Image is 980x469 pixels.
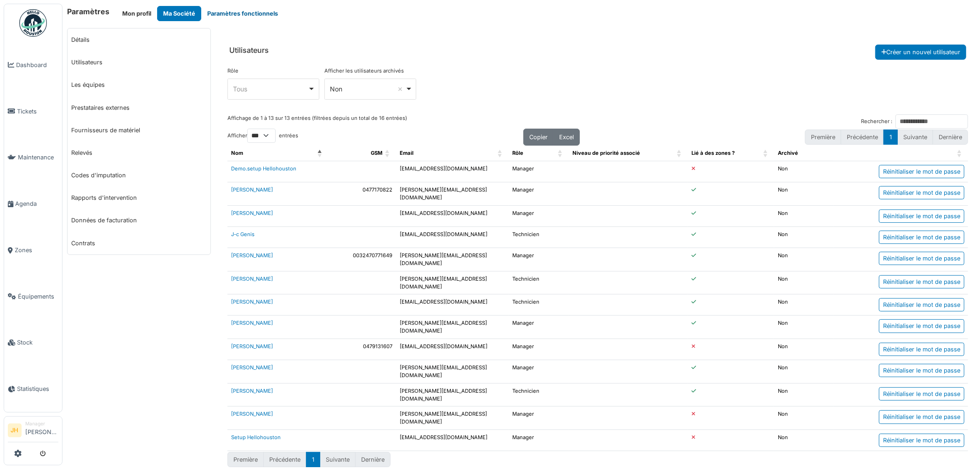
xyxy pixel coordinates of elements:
li: JH [8,424,22,437]
a: Paramètres fonctionnels [201,6,284,21]
span: Lié à des zones ? [691,150,735,156]
a: Rapports d'intervention [68,186,210,209]
a: [PERSON_NAME] [231,388,273,394]
a: [PERSON_NAME] [231,186,273,193]
a: Équipements [4,273,62,320]
td: 0477170822 [329,182,397,206]
span: Niveau de priorité associé [572,150,640,156]
td: [EMAIL_ADDRESS][DOMAIN_NAME] [396,339,509,360]
td: 0032470771649 [329,248,397,271]
td: Non [774,271,834,294]
div: Réinitialiser le mot de passe [879,231,964,244]
td: [PERSON_NAME][EMAIL_ADDRESS][DOMAIN_NAME] [396,383,509,407]
span: Rôle [512,150,523,156]
div: Réinitialiser le mot de passe [879,275,964,288]
span: Rôle: Activate to sort [558,146,563,161]
button: Remove item: 'false' [396,85,405,94]
div: Réinitialiser le mot de passe [879,364,964,377]
td: [EMAIL_ADDRESS][DOMAIN_NAME] [396,430,509,451]
a: [PERSON_NAME] [231,299,273,305]
td: Non [774,248,834,271]
span: Email: Activate to sort [498,146,503,161]
span: Email [400,150,414,156]
td: [PERSON_NAME][EMAIL_ADDRESS][DOMAIN_NAME] [396,407,509,430]
label: Rechercher : [861,118,892,125]
a: Fournisseurs de matériel [68,119,210,141]
button: Mon profil [116,6,157,21]
a: [PERSON_NAME] [231,320,273,326]
a: Utilisateurs [68,51,210,73]
span: Équipements [18,292,58,301]
span: Nom: Activate to invert sorting [317,146,323,161]
td: Manager [509,430,568,451]
td: Manager [509,316,568,339]
div: Réinitialiser le mot de passe [879,165,964,178]
a: Prestataires externes [68,96,210,119]
a: Contrats [68,232,210,254]
a: Les équipes [68,73,210,96]
a: Détails [68,28,210,51]
button: Excel [553,129,580,146]
div: Manager [25,420,58,427]
button: Copier [523,129,554,146]
span: GSM [371,150,382,156]
td: Non [774,383,834,407]
label: Afficher les utilisateurs archivés [324,67,404,75]
img: Badge_color-CXgf-gQk.svg [19,9,47,37]
a: Maintenance [4,135,62,181]
td: [PERSON_NAME][EMAIL_ADDRESS][DOMAIN_NAME] [396,360,509,384]
div: Réinitialiser le mot de passe [879,252,964,265]
a: Stock [4,320,62,366]
td: Non [774,226,834,248]
a: Dashboard [4,42,62,88]
td: Manager [509,407,568,430]
a: [PERSON_NAME] [231,411,273,417]
h6: Utilisateurs [229,46,269,55]
a: [PERSON_NAME] [231,364,273,371]
span: Excel [559,134,574,141]
td: Technicien [509,271,568,294]
td: [EMAIL_ADDRESS][DOMAIN_NAME] [396,226,509,248]
div: Réinitialiser le mot de passe [879,387,964,401]
span: Tickets [17,107,58,116]
td: Manager [509,339,568,360]
label: Rôle [227,67,238,75]
nav: pagination [227,452,391,467]
a: Ma Société [157,6,201,21]
a: Setup Hellohouston [231,434,281,441]
td: Non [774,430,834,451]
a: Statistiques [4,366,62,412]
span: Niveau de priorité associé : Activate to sort [677,146,682,161]
span: Lié à des zones ?: Activate to sort [763,146,769,161]
a: [PERSON_NAME] [231,343,273,350]
td: Manager [509,182,568,206]
a: JH Manager[PERSON_NAME] [8,420,58,442]
nav: pagination [805,130,968,145]
td: Technicien [509,226,568,248]
div: Tous [233,84,308,94]
td: Manager [509,161,568,182]
button: Créer un nouvel utilisateur [875,45,966,60]
td: 0479131607 [329,339,397,360]
td: Manager [509,205,568,226]
td: Non [774,205,834,226]
td: Non [774,407,834,430]
div: Réinitialiser le mot de passe [879,209,964,223]
td: Non [774,182,834,206]
div: Réinitialiser le mot de passe [879,434,964,447]
a: Demo.setup Hellohouston [231,165,296,172]
td: Manager [509,360,568,384]
span: Statistiques [17,384,58,393]
span: Archivé [778,150,798,156]
div: Réinitialiser le mot de passe [879,186,964,199]
span: GSM: Activate to sort [385,146,391,161]
td: Non [774,316,834,339]
a: Zones [4,227,62,273]
span: Zones [15,246,58,254]
button: 1 [306,452,320,467]
td: [EMAIL_ADDRESS][DOMAIN_NAME] [396,294,509,316]
span: Dashboard [16,61,58,69]
div: Affichage de 1 à 13 sur 13 entrées (filtrées depuis un total de 16 entrées) [227,114,407,129]
td: [EMAIL_ADDRESS][DOMAIN_NAME] [396,161,509,182]
a: [PERSON_NAME] [231,210,273,216]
